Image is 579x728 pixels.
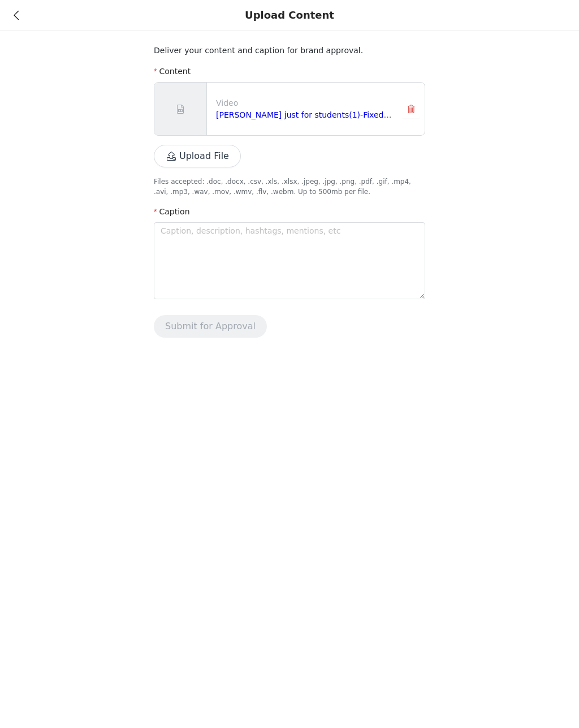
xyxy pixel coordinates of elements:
[216,97,393,109] p: Video
[154,45,425,57] p: Deliver your content and caption for brand approval.
[154,67,191,76] label: Content
[154,176,425,197] p: Files accepted: .doc, .docx, .csv, .xls, .xlsx, .jpeg, .jpg, .png, .pdf, .gif, .mp4, .avi, .mp3, ...
[154,315,267,338] button: Submit for Approval
[245,9,334,21] div: Upload Content
[154,145,241,167] button: Upload File
[216,110,412,119] a: [PERSON_NAME] just for students(1)-Fixed 2.mp4
[154,207,190,216] label: Caption
[154,152,241,161] span: Upload File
